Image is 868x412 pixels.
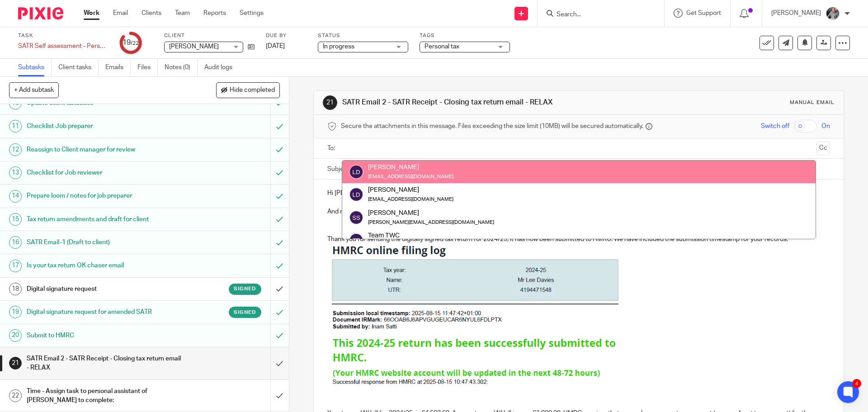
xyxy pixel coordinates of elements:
[230,87,275,94] span: Hide completed
[204,59,239,76] a: Audit logs
[142,9,161,18] a: Clients
[816,142,830,155] button: Cc
[9,283,22,295] div: 18
[771,9,821,18] p: [PERSON_NAME]
[349,210,363,225] img: svg%3E
[234,285,256,293] span: Signed
[105,59,131,76] a: Emails
[826,6,840,21] img: -%20%20-%20studio@ingrained.co.uk%20for%20%20-20220223%20at%20101413%20-%201W1A2026.jpg
[318,32,408,39] label: Status
[420,32,510,39] label: Tags
[556,11,637,19] input: Search
[27,329,183,342] h1: Submit to HMRC
[266,43,285,49] span: [DATE]
[9,357,22,369] div: 21
[266,32,307,39] label: Due by
[852,379,861,388] div: 4
[327,144,337,153] label: To:
[9,120,22,133] div: 11
[9,329,22,342] div: 20
[123,38,139,48] div: 19
[9,236,22,249] div: 16
[27,282,183,296] h1: Digital signature request
[9,82,59,98] button: + Add subtask
[164,32,255,39] label: Client
[9,260,22,272] div: 17
[327,244,621,388] img: Image
[686,10,721,16] span: Get Support
[27,305,183,319] h1: Digital signature request for amended SATR
[327,216,830,244] p: Thank you for sending the digitally signed tax return for 2024/25; it has now been submitted to H...
[368,208,494,217] div: [PERSON_NAME]
[9,213,22,226] div: 15
[27,352,183,375] h1: SATR Email 2 - SATR Receipt - Closing tax return email - RELAX
[165,59,198,76] a: Notes (0)
[27,259,183,272] h1: Is your tax return OK chaser email
[327,198,830,216] p: And relax…. your amended tax return for 2024/25 has been successfully submitted
[18,7,63,19] img: Pixie
[349,187,363,202] img: svg%3E
[9,166,22,179] div: 13
[9,190,22,203] div: 14
[425,43,459,50] span: Personal tax
[341,122,643,131] span: Secure the attachments in this message. Files exceeding the size limit (10MB) will be secured aut...
[368,163,453,172] div: [PERSON_NAME]
[18,42,108,51] div: SATR Self assessment - Personal tax return 24/25
[27,119,183,133] h1: Checklist Job preparer
[18,59,52,76] a: Subtasks
[175,9,190,18] a: Team
[349,165,363,179] img: svg%3E
[169,43,219,50] span: [PERSON_NAME]
[113,9,128,18] a: Email
[368,197,453,202] small: [EMAIL_ADDRESS][DOMAIN_NAME]
[216,82,280,98] button: Hide completed
[58,59,99,76] a: Client tasks
[27,189,183,203] h1: Prepare loom / notes for job preparer
[131,41,139,46] small: /22
[368,220,494,225] small: [PERSON_NAME][EMAIL_ADDRESS][DOMAIN_NAME]
[27,236,183,249] h1: SATR Email-1 (Draft to client)
[137,59,158,76] a: Files
[27,213,183,226] h1: Tax return amendments and draft for client
[234,308,256,316] span: Signed
[323,95,337,110] div: 21
[240,9,264,18] a: Settings
[27,384,183,407] h1: Time - Assign task to personal assistant of [PERSON_NAME] to complete:
[368,174,453,179] small: [EMAIL_ADDRESS][DOMAIN_NAME]
[349,233,363,247] img: svg%3E
[203,9,226,18] a: Reports
[327,189,830,198] p: Hi [PERSON_NAME],
[27,166,183,180] h1: Checklist for Job reviewer
[18,32,108,39] label: Task
[84,9,99,18] a: Work
[323,43,354,50] span: In progress
[9,143,22,156] div: 12
[368,231,453,240] div: Team TWC
[368,185,453,194] div: [PERSON_NAME]
[761,122,789,131] span: Switch off
[9,306,22,318] div: 19
[342,98,598,107] h1: SATR Email 2 - SATR Receipt - Closing tax return email - RELAX
[790,99,835,106] div: Manual email
[9,389,22,402] div: 22
[327,165,351,174] label: Subject:
[821,122,830,131] span: On
[27,143,183,156] h1: Reassign to Client manager for review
